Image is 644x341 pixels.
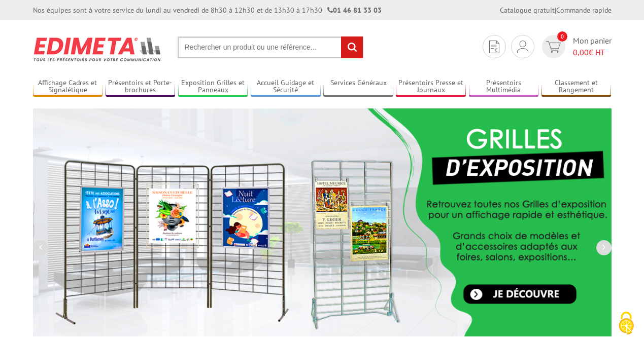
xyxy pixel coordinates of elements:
[396,79,466,95] a: Présentoirs Presse et Journaux
[573,35,612,58] span: Mon panier
[469,79,539,95] a: Présentoirs Multimédia
[539,35,612,58] a: devis rapide 0 Mon panier 0,00€ HT
[541,79,612,95] a: Classement et Rangement
[556,6,612,15] a: Commande rapide
[106,79,176,95] a: Présentoirs et Porte-brochures
[323,79,393,95] a: Services Généraux
[178,79,248,95] a: Exposition Grilles et Panneaux
[546,41,561,53] img: devis rapide
[517,41,528,53] img: devis rapide
[178,36,363,58] input: Rechercher un produit ou une référence...
[500,6,555,15] a: Catalogue gratuit
[327,6,382,15] strong: 01 46 81 33 03
[251,79,321,95] a: Accueil Guidage et Sécurité
[614,311,639,336] img: Cookies (fenêtre modale)
[489,41,499,53] img: devis rapide
[573,47,589,57] span: 0,00
[33,79,103,95] a: Affichage Cadres et Signalétique
[608,307,644,341] button: Cookies (fenêtre modale)
[573,47,612,58] span: € HT
[33,30,162,68] img: Présentoir, panneau, stand - Edimeta - PLV, affichage, mobilier bureau, entreprise
[33,5,382,15] div: Nos équipes sont à votre service du lundi au vendredi de 8h30 à 12h30 et de 13h30 à 17h30
[500,5,612,15] div: |
[557,31,567,42] span: 0
[341,36,363,58] input: rechercher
